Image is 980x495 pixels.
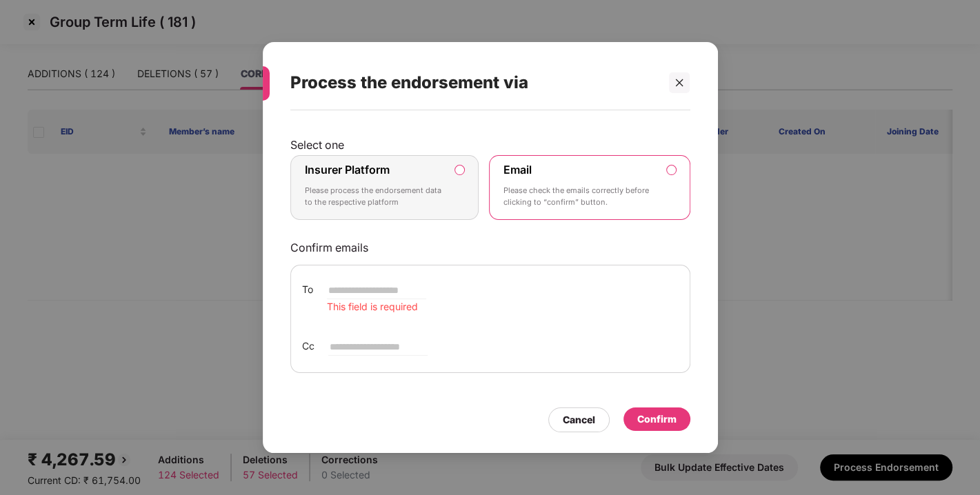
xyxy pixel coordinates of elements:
[503,185,656,209] p: Please check the emails correctly before clicking to “confirm” button.
[327,301,418,312] span: This field is required
[302,339,314,354] span: Cc
[667,165,676,174] input: EmailPlease check the emails correctly before clicking to “confirm” button.
[305,163,390,176] label: Insurer Platform
[305,185,446,209] p: Please process the endorsement data to the respective platform
[455,165,464,174] input: Insurer PlatformPlease process the endorsement data to the respective platform
[290,241,690,254] p: Confirm emails
[674,78,684,88] span: close
[637,412,677,427] div: Confirm
[302,282,313,297] span: To
[503,163,532,176] label: Email
[290,138,690,152] p: Select one
[290,56,657,110] div: Process the endorsement via
[563,412,595,427] div: Cancel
